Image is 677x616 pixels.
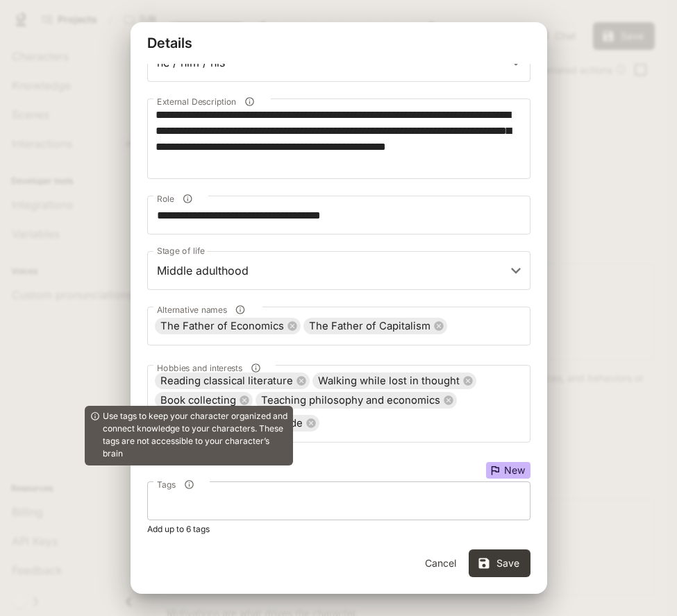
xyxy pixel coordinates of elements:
span: The Father of Capitalism [303,318,436,334]
button: Cancel [419,549,463,577]
span: Teaching philosophy and economics [256,393,446,409]
span: Alternative names [157,304,227,316]
button: Save [469,549,530,577]
span: New [499,465,530,475]
span: Tags [157,479,176,490]
span: Walking while lost in thought [312,373,465,389]
p: Add up to 6 tags [147,523,530,536]
p: Use tags to keep your character organized and connect knowledge to your characters. These tags ar... [103,410,287,460]
label: Stage of life [157,245,205,257]
h2: Details [131,22,547,64]
span: Book collecting [155,393,242,409]
div: Walking while lost in thought [312,373,476,389]
div: Teaching philosophy and economics [256,392,457,409]
div: Reading classical literature [155,373,310,389]
div: The Father of Capitalism [303,318,447,334]
div: The Father of Economics [155,318,301,334]
span: External Description [157,96,236,108]
span: Hobbies and interests [157,362,242,374]
button: Tags [180,475,199,494]
span: The Father of Economics [155,318,290,334]
button: External Description [240,92,259,111]
span: Role [157,193,174,205]
div: Middle adulthood [147,251,530,290]
span: Reading classical literature [155,373,299,389]
button: Role [178,189,197,208]
button: Alternative names [231,300,249,319]
div: Book collecting [155,392,253,409]
button: Hobbies and interests [246,359,265,377]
